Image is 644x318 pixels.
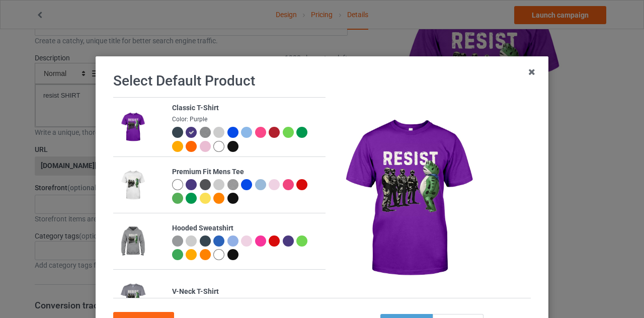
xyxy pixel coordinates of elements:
[172,223,320,233] div: Hooded Sweatshirt
[172,287,320,297] div: V-Neck T-Shirt
[172,167,320,177] div: Premium Fit Mens Tee
[113,72,531,90] h1: Select Default Product
[172,103,320,113] div: Classic T-Shirt
[172,115,320,124] div: Color: Purple
[200,127,211,138] img: heather_texture.png
[227,179,238,190] img: heather_texture.png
